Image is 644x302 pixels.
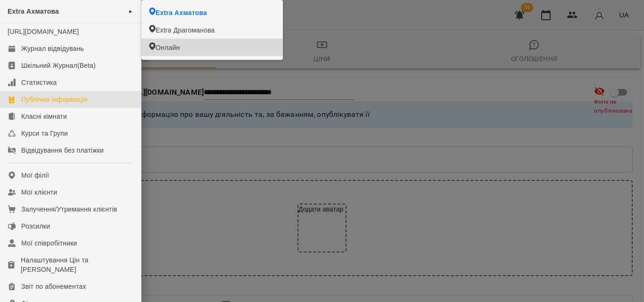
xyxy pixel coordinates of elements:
[128,8,133,15] span: ►
[21,95,87,104] div: Публічна інформація
[21,238,77,248] div: Мої співробітники
[21,282,86,291] div: Звіт по абонементах
[21,61,96,70] div: Шкільний Журнал(Beta)
[21,221,50,231] div: Розсилки
[156,8,207,17] span: Extra Ахматова
[21,44,84,53] div: Журнал відвідувань
[21,188,57,197] div: Мої клієнти
[8,8,59,15] span: Extra Ахматова
[8,28,79,35] a: [URL][DOMAIN_NAME]
[156,43,180,52] span: Онлайн
[21,171,49,180] div: Мої філії
[21,255,133,274] div: Налаштування Цін та [PERSON_NAME]
[21,146,104,155] div: Відвідування без платіжки
[156,25,215,35] span: Extra Драгоманова
[21,78,57,87] div: Статистика
[21,129,68,138] div: Курси та Групи
[21,204,117,214] div: Залучення/Утримання клієнтів
[21,112,67,121] div: Класні кімнати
